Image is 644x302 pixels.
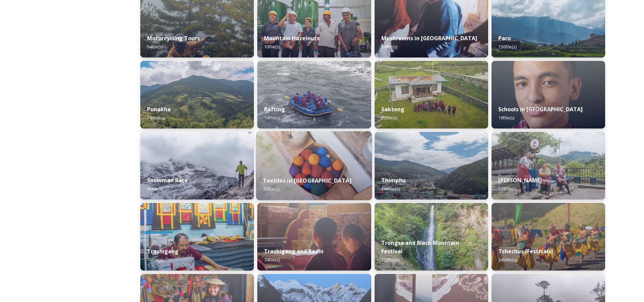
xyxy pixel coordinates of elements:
[381,34,477,42] strong: Mushrooms in [GEOGRAPHIC_DATA]
[147,248,178,255] strong: Trashigang
[147,177,188,184] strong: Snowman Race
[381,177,406,184] strong: Thimphu
[498,177,542,184] strong: [PERSON_NAME]
[147,257,163,263] span: 74 file(s)
[264,44,280,50] span: 10 file(s)
[381,44,397,50] span: 19 file(s)
[264,106,285,113] strong: Rafting
[381,115,397,121] span: 53 file(s)
[498,248,553,255] strong: Tshechus (Festivals)
[140,203,254,271] img: Trashigang%2520and%2520Rangjung%2520060723%2520by%2520Amp%2520Sripimanwat-66.jpg
[264,115,280,121] span: 14 file(s)
[263,186,279,192] span: 12 file(s)
[381,186,400,192] span: 248 file(s)
[140,132,254,200] img: Snowman%2520Race41.jpg
[498,115,514,121] span: 19 file(s)
[375,132,488,200] img: Thimphu%2520190723%2520by%2520Amp%2520Sripimanwat-43.jpg
[381,239,459,255] strong: Trongsa and Black Mountain Festival
[147,34,200,42] strong: Motorcycling Tours
[498,34,511,42] strong: Paro
[498,106,583,113] strong: Schools in [GEOGRAPHIC_DATA]
[381,257,400,263] span: 119 file(s)
[264,257,280,263] span: 74 file(s)
[498,257,517,263] span: 345 file(s)
[498,186,517,192] span: 228 file(s)
[147,186,163,192] span: 65 file(s)
[264,248,324,255] strong: Trashigang and Radhi
[264,34,319,42] strong: Mountain Hazelnuts
[147,106,171,113] strong: Punakha
[257,203,371,271] img: Trashigang%2520and%2520Rangjung%2520060723%2520by%2520Amp%2520Sripimanwat-32.jpg
[381,106,404,113] strong: Sakteng
[492,61,605,129] img: _SCH2151_FINAL_RGB.jpg
[263,177,351,184] strong: Textiles in [GEOGRAPHIC_DATA]
[492,132,605,200] img: Trashi%2520Yangtse%2520090723%2520by%2520Amp%2520Sripimanwat-187.jpg
[147,115,165,121] span: 103 file(s)
[375,61,488,129] img: Sakteng%2520070723%2520by%2520Nantawat-5.jpg
[257,61,371,129] img: f73f969a-3aba-4d6d-a863-38e7472ec6b1.JPG
[147,44,163,50] span: 54 file(s)
[256,131,372,200] img: _SCH9806.jpg
[492,203,605,271] img: Dechenphu%2520Festival14.jpg
[140,61,254,129] img: 2022-10-01%252012.59.42.jpg
[498,44,517,50] span: 136 file(s)
[375,203,488,271] img: 2022-10-01%252018.12.56.jpg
